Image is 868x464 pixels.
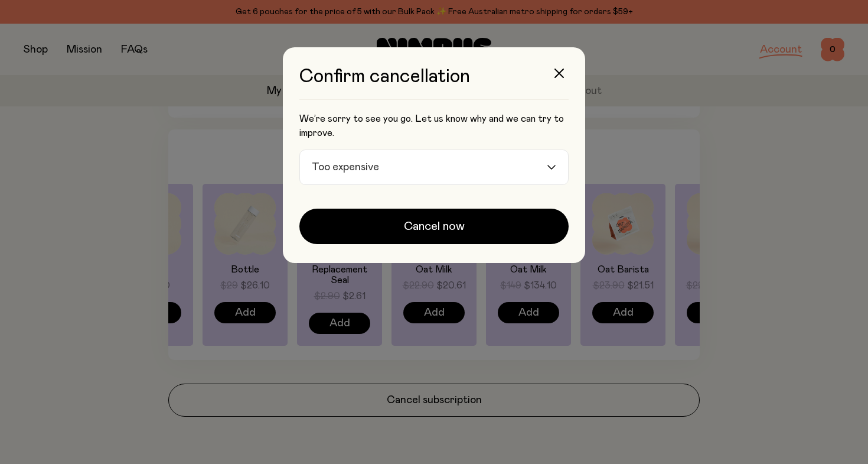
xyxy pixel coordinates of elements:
button: Cancel now [299,209,569,244]
span: Cancel now [404,218,465,235]
input: Search for option [383,150,546,184]
h3: Confirm cancellation [299,66,569,100]
div: Search for option [299,150,569,185]
p: We’re sorry to see you go. Let us know why and we can try to improve. [299,112,569,140]
span: Too expensive [308,150,382,184]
